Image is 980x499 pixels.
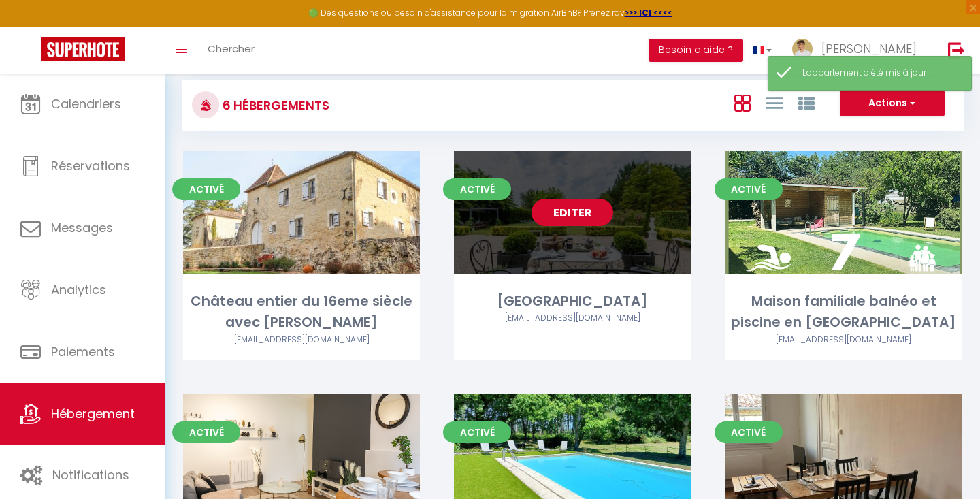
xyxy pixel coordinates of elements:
button: Besoin d'aide ? [649,39,743,62]
img: logout [948,42,965,59]
span: Activé [172,178,240,200]
span: Notifications [52,466,129,483]
a: Chercher [197,27,265,74]
div: Maison familiale balnéo et piscine en [GEOGRAPHIC_DATA] [725,291,962,334]
span: Hébergement [51,405,135,422]
span: Activé [715,178,783,200]
div: Château entier du 16eme siècle avec [PERSON_NAME] [183,291,420,334]
img: ... [792,39,813,59]
div: Airbnb [454,312,691,325]
img: Super Booking [41,37,125,61]
span: Activé [443,178,511,200]
h3: 6 Hébergements [219,90,329,120]
a: Vue par Groupe [798,91,815,114]
a: ... [PERSON_NAME] [782,27,934,74]
span: Calendriers [51,95,121,112]
span: [PERSON_NAME] [821,40,917,57]
div: Airbnb [725,334,962,347]
div: [GEOGRAPHIC_DATA] [454,291,691,312]
span: Activé [715,421,783,443]
a: Editer [532,199,613,226]
a: Vue en Liste [766,91,783,114]
button: Actions [840,90,945,117]
a: >>> ICI <<<< [625,7,672,18]
span: Activé [443,421,511,443]
div: Airbnb [183,334,420,347]
span: Chercher [208,42,255,56]
a: Vue en Box [734,91,751,114]
span: Réservations [51,157,130,174]
span: Activé [172,421,240,443]
span: Messages [51,219,113,236]
span: Analytics [51,281,106,298]
span: Paiements [51,343,115,360]
div: L'appartement a été mis à jour [802,67,958,80]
